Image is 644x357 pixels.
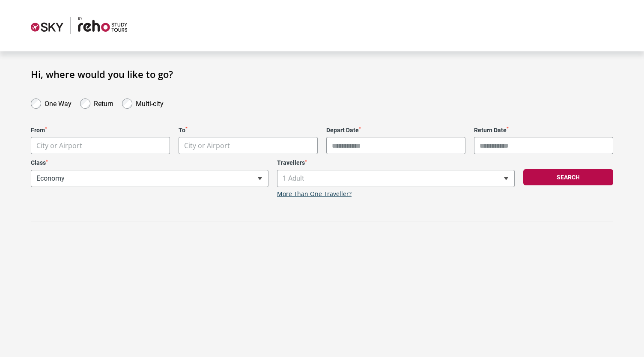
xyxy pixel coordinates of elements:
label: To [179,127,318,134]
button: Search [523,169,613,185]
h1: Hi, where would you like to go? [31,68,613,80]
a: More Than One Traveller? [277,190,352,198]
span: City or Airport [184,141,230,150]
label: Return [94,98,113,108]
span: City or Airport [31,137,170,154]
label: Multi-city [136,98,164,108]
span: 1 Adult [277,170,515,187]
span: City or Airport [179,137,317,154]
label: From [31,127,170,134]
label: Travellers [277,159,515,167]
span: City or Airport [36,141,82,150]
label: Depart Date [326,127,465,134]
label: Class [31,159,268,167]
span: Economy [31,170,268,187]
span: 1 Adult [277,170,514,187]
label: One Way [45,98,72,108]
span: City or Airport [179,137,318,154]
label: Return Date [474,127,613,134]
span: Economy [31,170,268,187]
span: City or Airport [31,137,170,154]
